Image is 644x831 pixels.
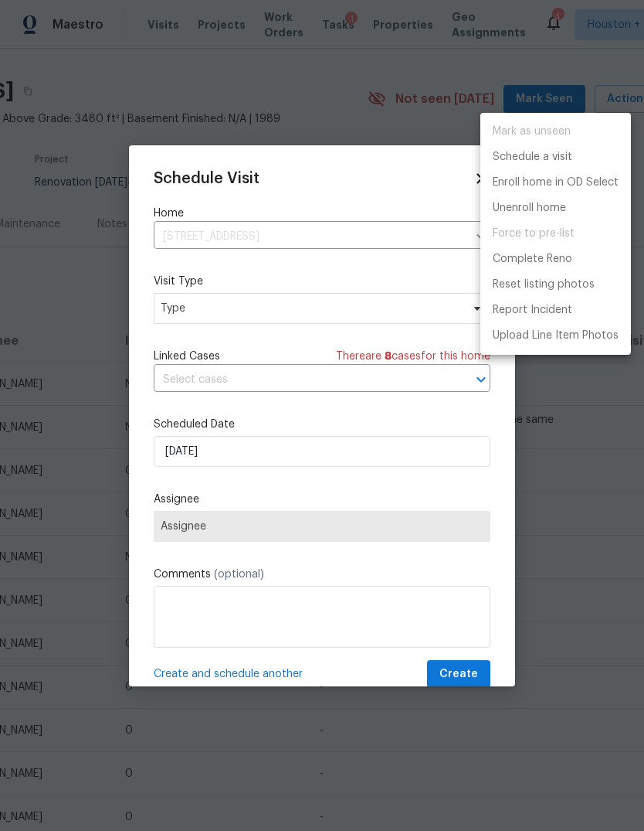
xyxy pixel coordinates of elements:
[493,277,595,293] p: Reset listing photos
[493,251,572,267] p: Complete Reno
[493,200,566,216] p: Unenroll home
[493,175,619,191] p: Enroll home in OD Select
[493,302,572,318] p: Report Incident
[493,328,619,344] p: Upload Line Item Photos
[493,149,572,165] p: Schedule a visit
[480,221,631,247] span: Setup visit must be completed before moving home to pre-list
